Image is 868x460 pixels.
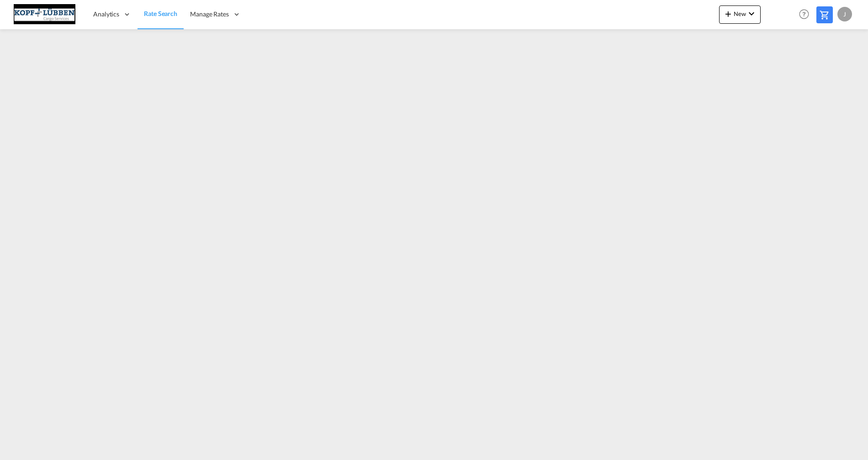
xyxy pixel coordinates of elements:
[796,6,816,23] div: Help
[190,10,229,19] span: Manage Rates
[723,10,757,17] span: New
[14,4,75,25] img: 25cf3bb0aafc11ee9c4fdbd399af7748.JPG
[719,5,761,24] button: icon-plus 400-fgNewicon-chevron-down
[796,6,812,22] span: Help
[837,7,852,21] div: J
[723,8,734,19] md-icon: icon-plus 400-fg
[144,10,177,17] span: Rate Search
[93,10,119,19] span: Analytics
[746,8,757,19] md-icon: icon-chevron-down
